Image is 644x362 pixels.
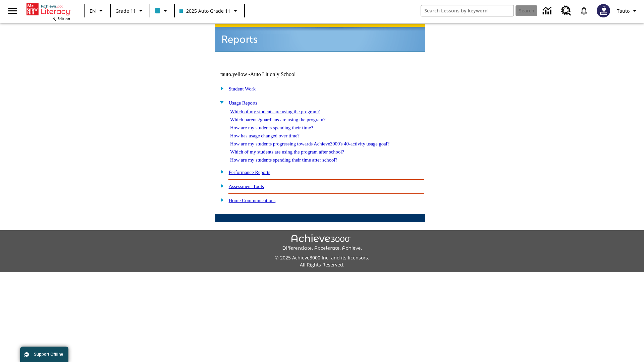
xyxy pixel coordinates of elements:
[617,7,630,14] span: Tauto
[217,99,224,105] img: minus.gif
[26,2,70,21] div: Home
[220,71,344,77] td: tauto.yellow -
[52,16,70,21] span: NJ Edition
[217,85,224,91] img: plus.gif
[230,117,325,122] a: Which parents/guardians are using the program?
[217,183,224,189] img: plus.gif
[229,184,264,189] a: Assessment Tools
[229,86,256,92] a: Student Work
[282,234,362,251] img: Achieve3000 Differentiate Accelerate Achieve
[3,1,22,21] button: Open side menu
[250,71,296,77] nobr: Auto Lit only School
[115,7,136,14] span: Grade 11
[539,2,557,20] a: Data Center
[152,5,172,17] button: Class color is light blue. Change class color
[113,5,148,17] button: Grade: Grade 11, Select a grade
[229,198,276,203] a: Home Communications
[614,5,641,17] button: Profile/Settings
[597,4,610,17] img: Avatar
[230,109,320,114] a: Which of my students are using the program?
[90,7,96,14] span: EN
[34,352,63,357] span: Support Offline
[230,149,344,155] a: Which of my students are using the program after school?
[177,5,242,17] button: Class: 2025 Auto Grade 11, Select your class
[230,125,313,130] a: How are my students spending their time?
[230,157,337,163] a: How are my students spending their time after school?
[421,5,514,16] input: search field
[20,347,68,362] button: Support Offline
[557,2,575,20] a: Resource Center, Will open in new tab
[87,5,108,17] button: Language: EN, Select a language
[230,141,389,146] a: How are my students progressing towards Achieve3000's 40-activity usage goal?
[217,197,224,203] img: plus.gif
[215,24,425,52] img: header
[179,7,230,14] span: 2025 Auto Grade 11
[575,2,593,19] a: Notifications
[593,2,614,19] button: Select a new avatar
[229,170,270,175] a: Performance Reports
[229,100,258,106] a: Usage Reports
[217,169,224,175] img: plus.gif
[230,133,300,138] a: How has usage changed over time?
